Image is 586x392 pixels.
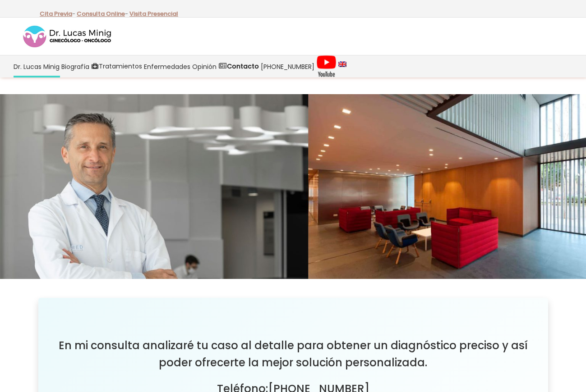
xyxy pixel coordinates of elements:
[14,61,60,72] span: Dr. Lucas Minig
[191,55,217,77] a: Opinión
[77,8,128,20] p: -
[77,9,125,18] a: Consulta Online
[129,9,178,18] a: Visita Presencial
[40,9,72,18] a: Cita Previa
[227,62,259,71] strong: Contacto
[261,61,314,72] span: [PHONE_NUMBER]
[13,55,60,77] a: Dr. Lucas Minig
[337,55,347,77] a: language english
[45,337,541,371] h3: En mi consulta analizaré tu caso al detalle para obtener un diagnóstico preciso y así poder ofrec...
[316,55,337,77] img: Videos Youtube Ginecología
[99,61,142,72] span: Tratamientos
[60,55,90,77] a: Biografía
[260,55,315,77] a: [PHONE_NUMBER]
[338,61,346,67] img: language english
[40,8,75,20] p: -
[315,55,337,77] a: Videos Youtube Ginecología
[90,55,143,77] a: Tratamientos
[61,61,89,72] span: Biografía
[143,55,191,77] a: Enfermedades
[192,61,217,72] span: Opinión
[217,55,260,77] a: Contacto
[144,61,190,72] span: Enfermedades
